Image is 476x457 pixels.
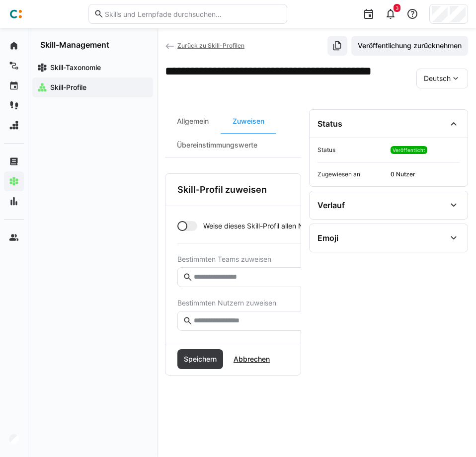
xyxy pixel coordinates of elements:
[317,119,342,129] div: Status
[165,133,269,157] div: Übereinstimmungswerte
[356,41,463,51] span: Veröffentlichung zurücknehmen
[182,354,218,364] span: Speichern
[317,233,338,243] div: Emoji
[177,42,244,49] span: Zurück zu Skill-Profilen
[203,221,400,231] span: Weise dieses Skill-Profil allen Nutzern deiner Organisation zu
[391,170,460,178] span: 0 Nutzer
[317,200,345,210] div: Verlauf
[104,9,282,18] input: Skills und Lernpfade durchsuchen…
[165,109,221,133] div: Allgemein
[317,146,387,154] span: Status
[221,109,276,133] div: Zuweisen
[232,354,271,364] span: Abbrechen
[177,255,416,263] span: Bestimmten Teams zuweisen
[351,36,468,56] button: Veröffentlichung zurücknehmen
[317,170,387,178] span: Zugewiesen an
[177,184,267,195] h3: Skill-Profil zuweisen
[396,5,398,11] span: 3
[227,349,276,369] button: Abbrechen
[177,299,416,307] span: Bestimmten Nutzern zuweisen
[165,42,244,49] a: Zurück zu Skill-Profilen
[424,74,451,83] span: Deutsch
[393,147,425,153] span: Veröffentlicht
[177,349,223,369] button: Speichern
